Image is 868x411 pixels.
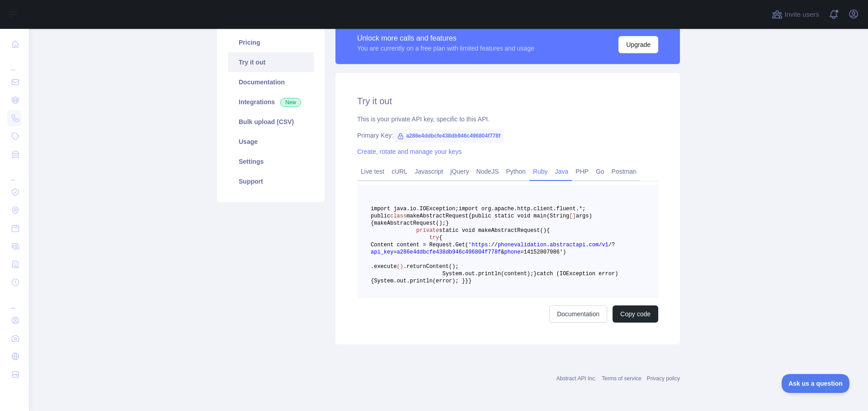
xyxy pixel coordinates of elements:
[429,235,439,241] span: try
[647,375,680,382] a: Privacy policy
[371,206,458,212] span: import java.io.IOException;
[7,164,22,182] div: ...
[458,206,585,212] span: import org.apache.http.client.fluent.*;
[504,249,520,255] span: phone
[465,278,468,284] span: }
[599,242,602,248] span: /
[228,152,314,171] a: Settings
[397,249,501,255] span: a286e4ddbcfe438db946c496804f778f
[472,164,502,179] a: NodeJS
[228,32,314,52] a: Pricing
[357,164,388,179] a: Live test
[609,242,612,248] span: /
[447,164,472,179] a: jQuery
[784,9,819,20] span: Invite users
[411,164,447,179] a: Javascript
[390,213,406,219] span: class
[613,305,658,323] button: Copy code
[426,263,455,270] span: Content()
[602,242,608,248] span: v1
[549,305,607,323] a: Documentation
[403,263,426,270] span: .return
[472,242,488,248] span: https
[439,235,442,241] span: {
[585,242,589,248] span: .
[374,220,387,226] span: make
[502,164,529,179] a: Python
[547,242,550,248] span: .
[501,249,504,255] span: &
[357,33,534,44] div: Unlock more calls and features
[572,164,592,179] a: PHP
[547,227,550,234] span: {
[602,375,641,382] a: Terms of service
[770,7,821,22] button: Invite users
[280,98,301,107] span: New
[442,220,445,226] span: ;
[462,271,465,277] span: .
[569,213,576,219] span: []
[491,227,546,234] span: AbstractRequest()
[416,227,439,234] span: private
[228,52,314,72] a: Try it out
[228,112,314,132] a: Bulk upload (CSV)
[552,164,572,179] a: Java
[495,242,498,248] span: /
[557,375,597,382] a: Abstract API Inc.
[488,242,491,248] span: :
[393,278,396,284] span: .
[592,164,608,179] a: Go
[374,278,393,284] span: System
[7,292,22,310] div: ...
[442,271,462,277] span: System
[782,374,850,393] iframe: Toggle Customer Support
[520,249,566,255] span: =14152007986')
[529,164,552,179] a: Ruby
[465,271,533,277] span: out.println(content);
[7,54,22,72] div: ...
[446,220,449,226] span: }
[357,148,462,155] a: Create, rotate and manage your keys
[393,129,504,143] span: a286e4ddbcfe438db946c496804f778f
[228,72,314,92] a: Documentation
[618,36,658,53] button: Upgrade
[357,131,658,140] div: Primary Key:
[388,164,411,179] a: cURL
[612,242,615,248] span: ?
[472,213,569,219] span: public static void main(String
[439,227,491,234] span: static void make
[228,132,314,152] a: Usage
[589,242,599,248] span: com
[371,242,455,248] span: Content content = Request.
[371,213,390,219] span: public
[455,263,458,270] span: ;
[498,242,547,248] span: phonevalidation
[371,249,393,255] span: api_key
[397,278,465,284] span: out.println(error); }
[228,171,314,191] a: Support
[608,164,640,179] a: Postman
[397,263,403,270] span: ()
[387,220,442,226] span: AbstractRequest()
[228,92,314,112] a: Integrations New
[455,242,472,248] span: Get('
[491,242,494,248] span: /
[550,242,585,248] span: abstractapi
[357,115,658,124] div: This is your private API key, specific to this API.
[393,249,396,255] span: =
[371,263,397,270] span: .execute
[357,95,658,107] h2: Try it out
[357,44,534,53] div: You are currently on a free plan with limited features and usage
[468,213,472,219] span: {
[533,271,537,277] span: }
[468,278,472,284] span: }
[406,213,468,219] span: makeAbstractRequest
